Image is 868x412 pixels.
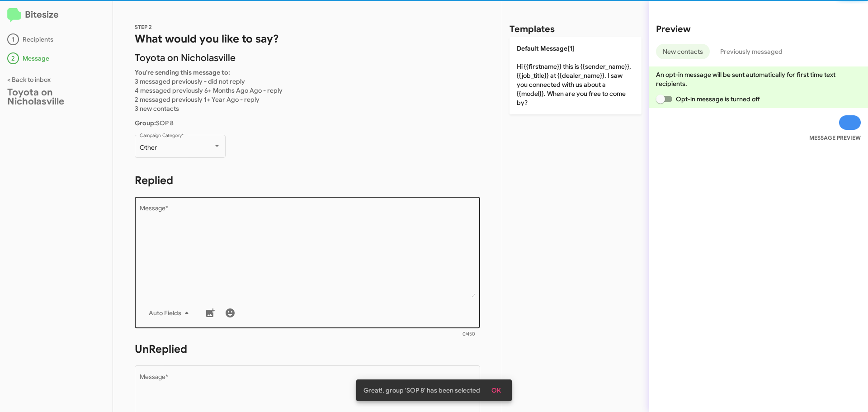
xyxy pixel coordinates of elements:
div: Toyota on Nicholasville [7,88,105,106]
span: 2 messaged previously 1+ Year Ago - reply [135,95,259,104]
span: Default Message[1] [517,44,575,52]
b: Group: [135,119,156,127]
p: An opt-in message will be sent automatically for first time text recipients. [656,70,861,88]
h2: Templates [509,22,555,37]
button: Auto Fields [142,305,199,321]
a: < Back to inbox [7,76,51,84]
p: Toyota on Nicholasville [135,53,480,62]
h2: Bitesize [7,8,105,23]
span: Previously messaged [720,44,783,59]
h1: UnReplied [135,342,480,356]
h1: Replied [135,173,480,188]
span: Opt-in message is turned off [676,94,760,104]
h1: What would you like to say? [135,32,480,46]
button: New contacts [656,44,710,59]
span: Other [140,143,157,152]
h2: Preview [656,22,861,37]
button: Previously messaged [713,44,789,59]
span: OK [491,382,501,398]
mat-hint: 0/450 [462,331,475,337]
span: SOP 8 [135,119,174,127]
small: MESSAGE PREVIEW [809,133,861,142]
span: Auto Fields [149,305,192,321]
b: You're sending this message to: [135,68,230,76]
span: 4 messaged previously 6+ Months Ago Ago - reply [135,86,283,95]
div: 1 [7,33,19,45]
span: 3 new contacts [135,104,179,113]
div: 2 [7,52,19,64]
div: Message [7,52,105,64]
span: STEP 2 [135,24,152,30]
p: Hi {{firstname}} this is {{sender_name}}, {{job_title}} at {{dealer_name}}. I saw you connected w... [509,37,642,114]
button: OK [484,382,508,398]
div: Recipients [7,33,105,45]
span: 3 messaged previously - did not reply [135,77,245,85]
img: logo-minimal.svg [7,8,21,23]
span: Great!, group 'SOP 8' has been selected [363,386,480,395]
span: New contacts [663,44,703,59]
